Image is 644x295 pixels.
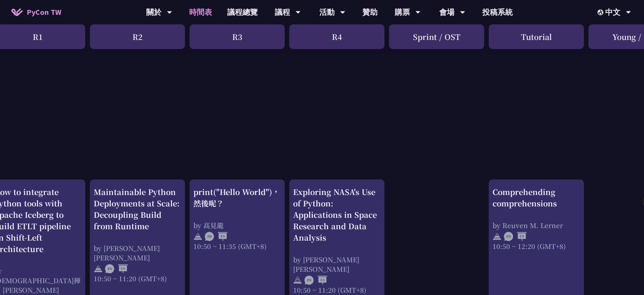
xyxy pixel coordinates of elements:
img: Locale Icon [598,10,605,15]
img: svg+xml;base64,PHN2ZyB4bWxucz0iaHR0cDovL3d3dy53My5vcmcvMjAwMC9zdmciIHdpZHRoPSIyNCIgaGVpZ2h0PSIyNC... [293,276,302,285]
a: PyCon TW [4,3,69,22]
img: ENEN.5a408d1.svg [105,264,128,273]
div: 10:50 ~ 11:35 (GMT+8) [193,241,281,251]
img: ENEN.5a408d1.svg [504,232,527,241]
div: 10:50 ~ 11:20 (GMT+8) [293,285,381,295]
div: by 高見龍 [193,220,281,230]
img: ENEN.5a408d1.svg [304,276,327,285]
div: Tutorial [489,24,584,49]
img: svg+xml;base64,PHN2ZyB4bWxucz0iaHR0cDovL3d3dy53My5vcmcvMjAwMC9zdmciIHdpZHRoPSIyNCIgaGVpZ2h0PSIyNC... [94,264,103,273]
div: Maintainable Python Deployments at Scale: Decoupling Build from Runtime [94,186,181,232]
div: Exploring NASA's Use of Python: Applications in Space Research and Data Analysis [293,186,381,243]
a: Comprehending comprehensions by Reuven M. Lerner 10:50 ~ 12:20 (GMT+8) [493,186,580,251]
div: 10:50 ~ 12:20 (GMT+8) [493,241,580,251]
div: R3 [190,24,285,49]
div: by Reuven M. Lerner [493,220,580,230]
div: by [PERSON_NAME] [PERSON_NAME] [94,243,181,262]
img: svg+xml;base64,PHN2ZyB4bWxucz0iaHR0cDovL3d3dy53My5vcmcvMjAwMC9zdmciIHdpZHRoPSIyNCIgaGVpZ2h0PSIyNC... [193,232,202,241]
img: ZHEN.371966e.svg [205,232,228,241]
div: R4 [289,24,384,49]
div: Sprint / OST [389,24,484,49]
div: Comprehending comprehensions [493,186,580,209]
div: 10:50 ~ 11:20 (GMT+8) [94,274,181,283]
div: by [PERSON_NAME] [PERSON_NAME] [293,255,381,274]
span: PyCon TW [27,6,61,18]
div: R2 [90,24,185,49]
a: Exploring NASA's Use of Python: Applications in Space Research and Data Analysis by [PERSON_NAME]... [293,186,381,295]
img: Home icon of PyCon TW 2025 [11,8,23,16]
img: svg+xml;base64,PHN2ZyB4bWxucz0iaHR0cDovL3d3dy53My5vcmcvMjAwMC9zdmciIHdpZHRoPSIyNCIgaGVpZ2h0PSIyNC... [493,232,502,241]
a: print("Hello World")，然後呢？ by 高見龍 10:50 ~ 11:35 (GMT+8) [193,186,281,251]
a: Maintainable Python Deployments at Scale: Decoupling Build from Runtime by [PERSON_NAME] [PERSON_... [94,186,181,283]
div: print("Hello World")，然後呢？ [193,186,281,209]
